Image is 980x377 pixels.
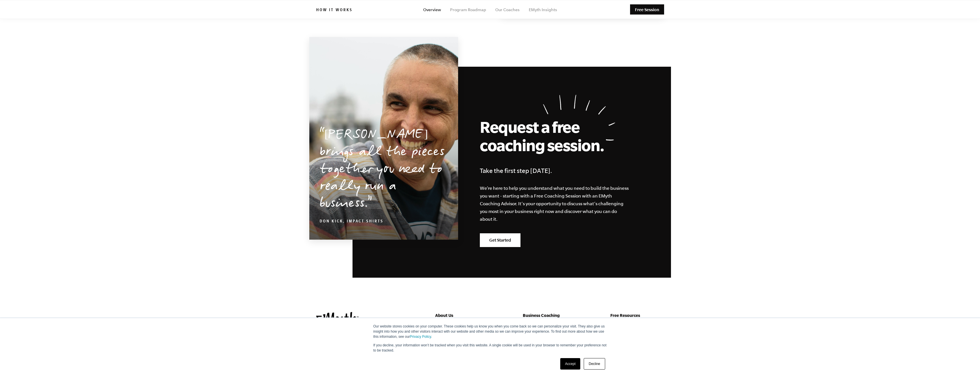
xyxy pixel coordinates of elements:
h5: Business Coaching [523,312,577,319]
p: We’re here to help you understand what you need to build the business you want - starting with a ... [480,184,629,223]
a: Free Session [630,5,664,15]
p: [PERSON_NAME] brings all the pieces together you need to really run a business. [320,127,448,213]
h5: About Us [435,312,489,319]
h6: How it works [316,8,353,13]
img: EMyth [316,312,359,328]
a: Program Roadmap [450,7,486,12]
h2: Request a free coaching session. [480,118,609,154]
a: Overview [423,7,441,12]
p: If you decline, your information won’t be tracked when you visit this website. A single cookie wi... [373,343,607,353]
h5: Free Resources [610,312,664,319]
h4: Take the first step [DATE]. [480,165,640,176]
a: Accept [560,358,581,370]
cite: Don Kick, Impact Shirts [320,220,383,224]
p: Our website stores cookies on your computer. These cookies help us know you when you come back so... [373,324,607,339]
a: EMyth Insights [529,7,557,12]
a: Decline [584,358,605,370]
a: Get Started [480,233,520,247]
a: Our Coaches [495,7,520,12]
a: Privacy Policy [410,335,431,339]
